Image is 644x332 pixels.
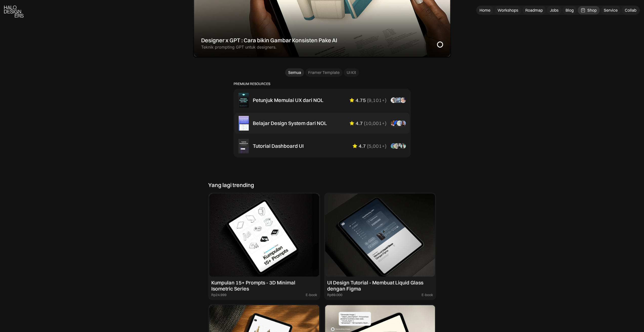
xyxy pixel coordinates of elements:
div: 9,101+ [368,97,385,103]
div: Belajar Design System dari NOL [253,120,327,126]
div: Roadmap [525,8,543,13]
a: UI Design Tutorial - Membuat Liquid Glass dengan FigmaRp69.000E-book [324,193,436,300]
div: Tutorial Dashboard UI [253,143,304,149]
a: Jobs [547,6,562,14]
a: Petunjuk Memulai UX dari NOL4.75(9,101+) [235,90,410,111]
div: 10,001+ [365,120,385,126]
div: Collab [625,8,636,13]
div: UI Kit [347,70,356,75]
div: Service [604,8,618,13]
div: ) [385,143,386,149]
div: Framer Template [308,70,340,75]
a: Kumpulan 15+ Prompts - 3D Minimal Isometric SeriesRp24.999E-book [208,193,320,300]
a: Blog [563,6,577,14]
div: Semua [288,70,301,75]
div: Rp69.000 [327,293,342,297]
div: Home [480,8,490,13]
div: E-book [306,293,317,297]
div: Jobs [550,8,558,13]
a: Tutorial Dashboard UI4.7(5,001+) [235,136,410,157]
div: E-book [422,293,433,297]
a: Collab [622,6,639,14]
div: 4.7 [356,120,363,126]
a: Home [476,6,493,14]
div: 4.75 [356,97,366,103]
div: UI Design Tutorial - Membuat Liquid Glass dengan Figma [327,280,433,292]
p: PREMIUM RESOURCES [234,82,411,86]
div: ( [367,97,368,103]
div: Workshops [497,8,518,13]
div: Shop [587,8,597,13]
a: Workshops [494,6,521,14]
div: 5,001+ [368,143,385,149]
a: Belajar Design System dari NOL4.7(10,001+) [235,113,410,134]
a: Service [601,6,621,14]
div: ( [364,120,365,126]
div: Yang lagi trending [208,182,254,188]
div: 4.7 [359,143,366,149]
div: ) [385,97,386,103]
a: Shop [578,6,600,14]
div: Blog [566,8,574,13]
div: Petunjuk Memulai UX dari NOL [253,97,323,103]
div: Rp24.999 [211,293,226,297]
div: ( [367,143,368,149]
a: Roadmap [522,6,546,14]
div: Kumpulan 15+ Prompts - 3D Minimal Isometric Series [211,280,317,292]
div: ) [385,120,386,126]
